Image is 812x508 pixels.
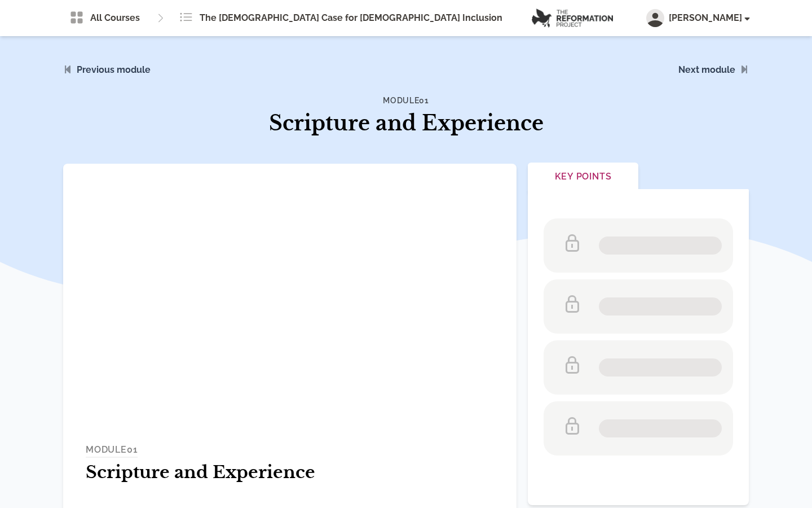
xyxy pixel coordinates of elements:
a: Previous module [77,64,151,75]
a: The [DEMOGRAPHIC_DATA] Case for [DEMOGRAPHIC_DATA] Inclusion [173,7,509,29]
span: All Courses [90,11,140,25]
iframe: Module 01 - Scripture and Experience [63,164,517,419]
h4: MODULE 01 [86,443,138,458]
a: All Courses [63,7,147,29]
h4: Module 01 [262,95,550,106]
h1: Scripture and Experience [262,108,550,139]
span: [PERSON_NAME] [669,11,749,25]
span: The [DEMOGRAPHIC_DATA] Case for [DEMOGRAPHIC_DATA] Inclusion [200,11,502,25]
a: Next module [678,64,735,75]
h1: Scripture and Experience [86,462,494,483]
button: Key Points [528,163,638,192]
button: [PERSON_NAME] [646,9,749,27]
img: logo.png [532,8,613,28]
